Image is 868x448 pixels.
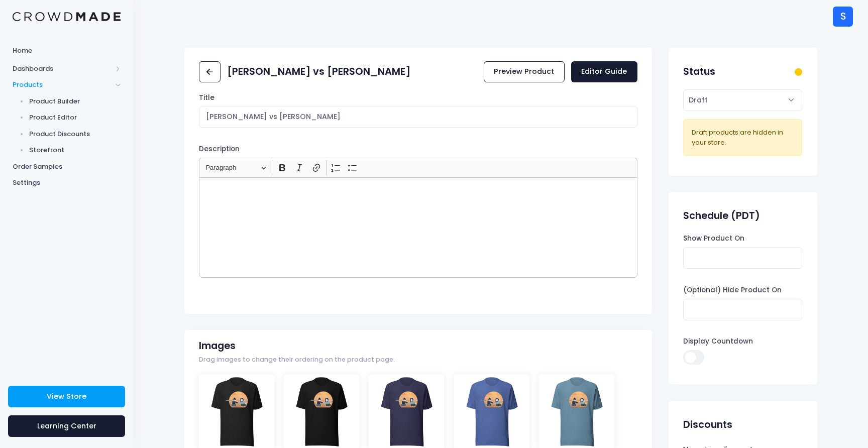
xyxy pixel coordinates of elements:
[833,7,853,27] div: S
[199,158,637,177] div: Editor toolbar
[13,162,121,172] span: Order Samples
[201,160,271,176] button: Paragraph
[683,337,753,347] label: Display Countdown
[683,234,744,244] label: Show Product On
[199,177,637,278] div: Rich Text Editor, main
[205,162,258,174] span: Paragraph
[227,66,410,77] h2: [PERSON_NAME] vs [PERSON_NAME]
[13,46,121,56] span: Home
[29,129,121,139] span: Product Discounts
[683,285,782,295] label: (Optional) Hide Product On
[29,113,121,123] span: Product Editor
[29,96,121,106] span: Product Builder
[683,210,760,221] h2: Schedule (PDT)
[8,386,125,407] a: View Store
[199,355,395,365] span: Drag images to change their ordering on the product page.
[199,340,236,352] h2: Images
[484,61,565,83] a: Preview Product
[47,391,86,401] span: View Store
[13,12,121,22] img: Logo
[8,415,125,437] a: Learning Center
[199,144,240,154] label: Description
[683,66,715,77] h2: Status
[37,421,96,431] span: Learning Center
[683,419,732,430] h2: Discounts
[692,128,794,147] div: Draft products are hidden in your store.
[29,145,121,155] span: Storefront
[13,64,112,74] span: Dashboards
[571,61,637,83] a: Editor Guide
[13,178,121,188] span: Settings
[13,80,112,90] span: Products
[199,93,214,103] label: Title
